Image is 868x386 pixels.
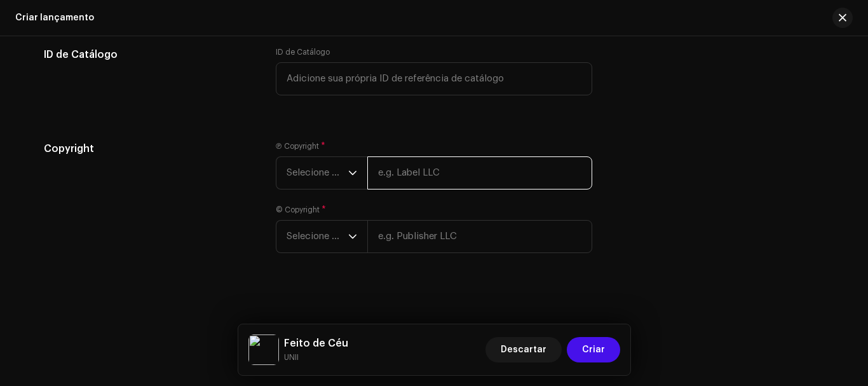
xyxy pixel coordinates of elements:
[248,334,279,365] img: 84923572-dfe3-481d-906c-028ef034035c
[367,156,592,190] input: e.g. Label LLC
[276,141,325,151] label: Ⓟ Copyright
[287,221,348,252] span: Selecione o ano
[501,337,546,362] span: Descartar
[348,221,357,252] div: dropdown trigger
[287,157,348,189] span: Selecione o ano
[485,337,562,362] button: Descartar
[44,47,255,62] h5: ID de Catálogo
[582,337,605,362] span: Criar
[276,62,592,95] input: Adicione sua própria ID de referência de catálogo
[284,351,348,364] small: Feito de Céu
[276,205,326,215] label: © Copyright
[284,336,348,351] h5: Feito de Céu
[567,337,620,362] button: Criar
[44,141,255,156] h5: Copyright
[367,220,592,253] input: e.g. Publisher LLC
[348,157,357,189] div: dropdown trigger
[276,47,330,57] label: ID de Catálogo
